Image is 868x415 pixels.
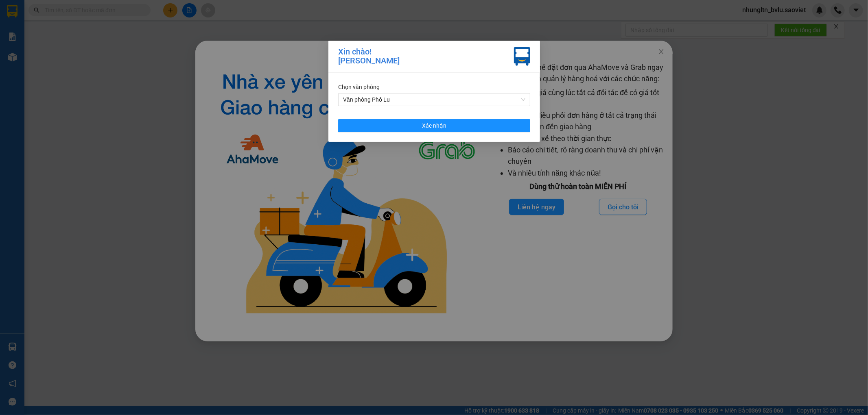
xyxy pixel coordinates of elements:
[514,47,530,66] img: vxr-icon
[338,47,400,66] div: Xin chào! [PERSON_NAME]
[338,83,530,91] div: Chọn văn phòng
[343,93,525,106] span: Văn phòng Phố Lu
[422,121,446,130] span: Xác nhận
[338,119,530,132] button: Xác nhận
